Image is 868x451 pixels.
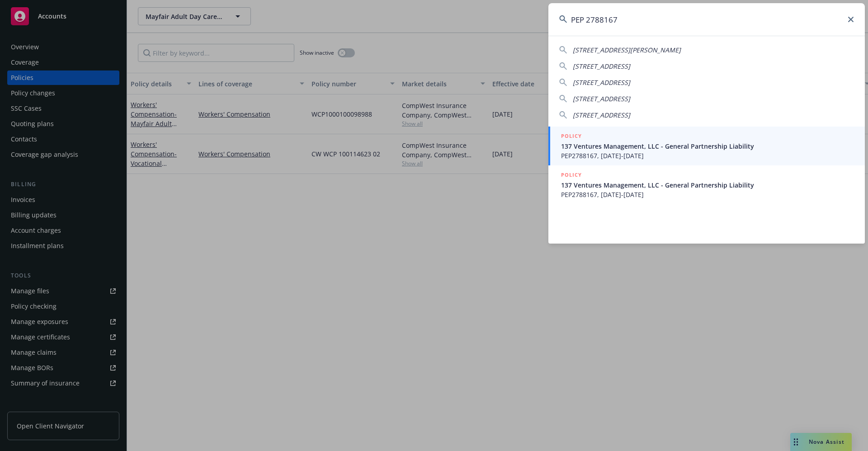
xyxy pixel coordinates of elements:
input: Search... [548,3,865,36]
span: [STREET_ADDRESS] [573,94,630,103]
span: 137 Ventures Management, LLC - General Partnership Liability [561,141,854,151]
span: PEP2788167, [DATE]-[DATE] [561,190,854,199]
span: [STREET_ADDRESS] [573,62,630,70]
a: POLICY137 Ventures Management, LLC - General Partnership LiabilityPEP2788167, [DATE]-[DATE] [548,127,865,165]
span: [STREET_ADDRESS][PERSON_NAME] [573,46,681,54]
span: [STREET_ADDRESS] [573,111,630,119]
span: [STREET_ADDRESS] [573,78,630,87]
span: 137 Ventures Management, LLC - General Partnership Liability [561,180,854,190]
h5: POLICY [561,132,582,141]
h5: POLICY [561,170,582,179]
span: PEP2788167, [DATE]-[DATE] [561,151,854,160]
a: POLICY137 Ventures Management, LLC - General Partnership LiabilityPEP2788167, [DATE]-[DATE] [548,165,865,204]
